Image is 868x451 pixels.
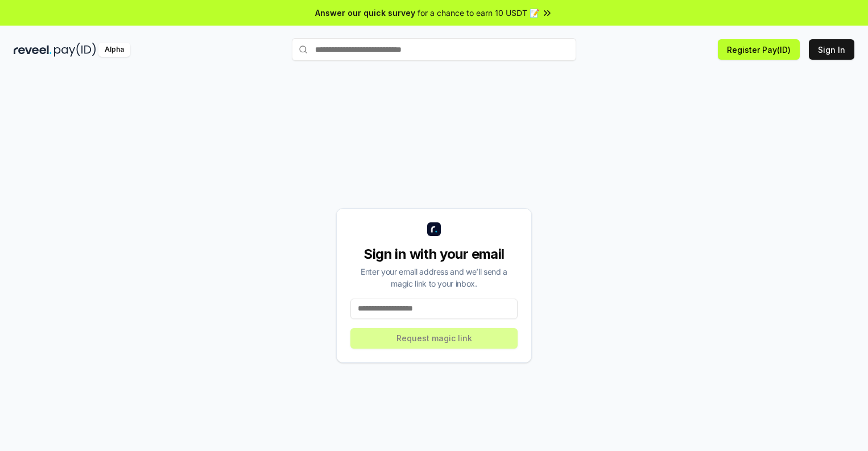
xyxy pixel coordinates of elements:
span: Answer our quick survey [315,7,415,19]
img: reveel_dark [14,43,52,57]
img: pay_id [54,43,96,57]
div: Enter your email address and we’ll send a magic link to your inbox. [350,266,518,289]
button: Register Pay(ID) [718,39,800,60]
span: for a chance to earn 10 USDT 📝 [418,7,539,19]
div: Sign in with your email [350,245,518,263]
img: logo_small [427,222,441,236]
div: Alpha [98,43,130,57]
button: Sign In [809,39,854,60]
